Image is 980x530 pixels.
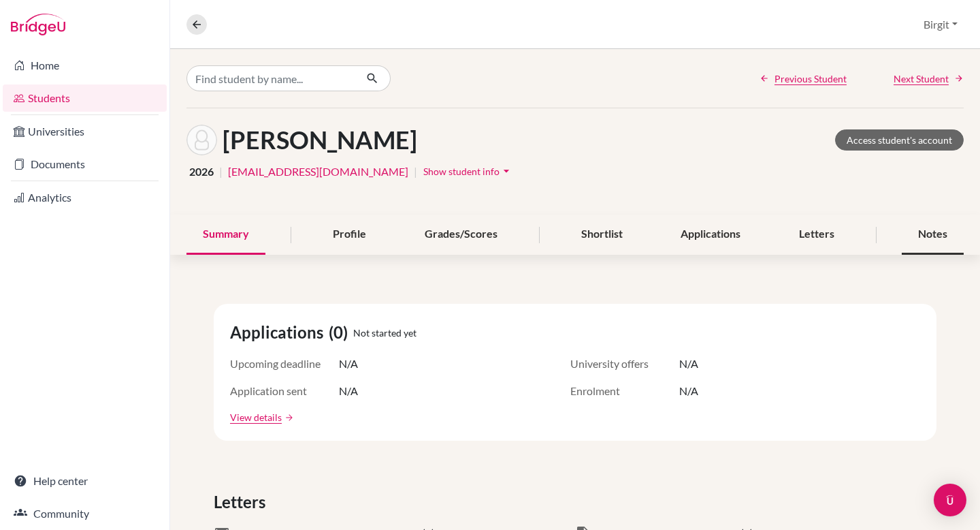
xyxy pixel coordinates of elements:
div: Letters [783,215,851,255]
div: Open Intercom Messenger [934,484,966,516]
span: N/A [339,383,358,399]
span: | [219,163,223,180]
span: | [414,163,417,180]
div: Applications [664,215,757,255]
a: Next Student [894,72,964,86]
a: View details [230,410,282,424]
img: Riya Kapadia's avatar [186,125,217,155]
div: Shortlist [565,215,639,255]
button: Birgit [917,12,964,37]
a: Universities [3,118,167,145]
span: Next Student [894,72,949,86]
span: Not started yet [353,326,416,340]
a: Analytics [3,184,167,211]
span: Show student info [423,166,500,177]
div: Notes [902,215,964,255]
span: Letters [214,490,271,514]
span: N/A [679,383,698,399]
div: Summary [186,215,265,255]
span: Enrolment [570,383,679,399]
a: Documents [3,151,167,178]
h1: [PERSON_NAME] [223,125,417,155]
button: Show student infoarrow_drop_down [423,161,514,182]
div: Grades/Scores [408,215,514,255]
span: Upcoming deadline [230,356,339,372]
span: Previous Student [774,72,847,86]
span: Applications [230,320,329,345]
span: (0) [329,320,353,345]
a: Students [3,84,167,112]
span: Application sent [230,383,339,399]
a: [EMAIL_ADDRESS][DOMAIN_NAME] [228,163,408,180]
span: N/A [679,356,698,372]
div: Profile [316,215,382,255]
img: Bridge-U [11,14,65,35]
span: University offers [570,356,679,372]
span: 2026 [189,163,214,180]
i: arrow_drop_down [500,164,513,178]
span: N/A [339,356,358,372]
a: Previous Student [759,72,847,86]
a: Help center [3,467,167,495]
a: arrow_forward [282,413,294,422]
a: Home [3,52,167,79]
a: Community [3,500,167,527]
input: Find student by name... [186,65,355,91]
a: Access student's account [835,129,964,151]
